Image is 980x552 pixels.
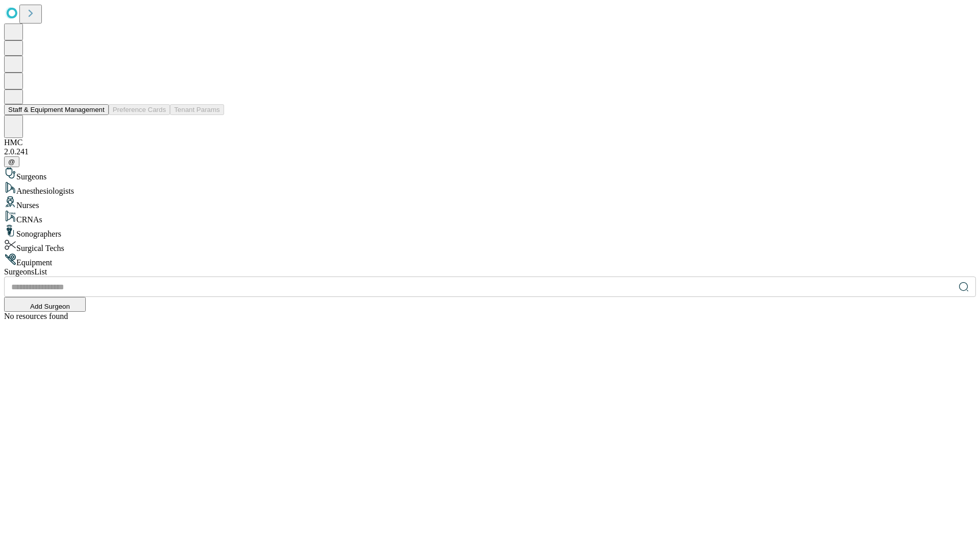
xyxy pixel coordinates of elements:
[4,297,86,312] button: Add Surgeon
[109,104,170,115] button: Preference Cards
[4,181,976,196] div: Anesthesiologists
[4,239,976,253] div: Surgical Techs
[4,210,976,224] div: CRNAs
[4,156,19,167] button: @
[4,253,976,267] div: Equipment
[4,138,976,147] div: HMC
[4,147,976,156] div: 2.0.241
[4,196,976,210] div: Nurses
[170,104,224,115] button: Tenant Params
[4,104,109,115] button: Staff & Equipment Management
[4,167,976,181] div: Surgeons
[8,158,15,166] span: @
[30,303,70,310] span: Add Surgeon
[4,312,976,321] div: No resources found
[4,224,976,239] div: Sonographers
[4,267,976,277] div: Surgeons List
